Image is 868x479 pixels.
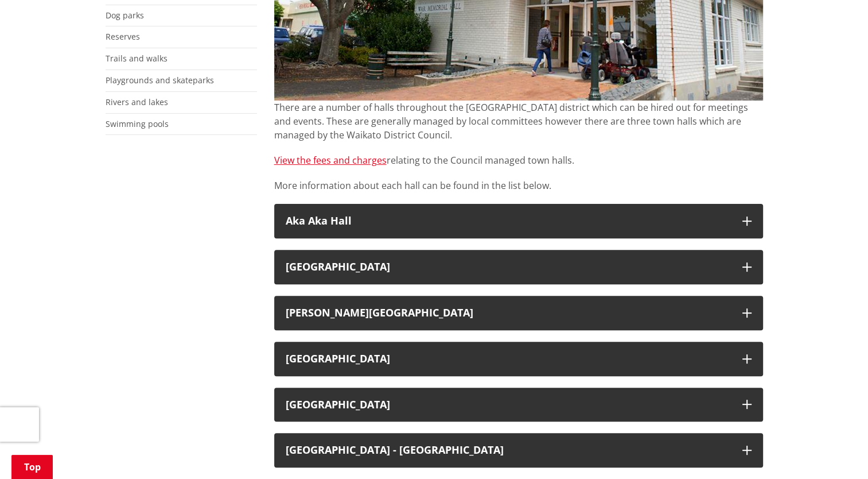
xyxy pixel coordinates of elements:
div: [PERSON_NAME][GEOGRAPHIC_DATA] [286,307,731,319]
p: relating to the Council managed town halls. [274,153,763,167]
a: Swimming pools [106,118,169,129]
a: Rivers and lakes [106,96,168,107]
button: [GEOGRAPHIC_DATA] - [GEOGRAPHIC_DATA] [274,433,763,468]
button: [GEOGRAPHIC_DATA] [274,388,763,422]
iframe: Messenger Launcher [815,431,857,472]
a: Reserves [106,31,140,42]
p: More information about each hall can be found in the list below. [274,179,763,192]
h3: [GEOGRAPHIC_DATA] [286,353,731,365]
h3: Aka Aka Hall [286,215,731,227]
a: Playgrounds and skateparks [106,75,214,86]
h3: [GEOGRAPHIC_DATA] - [GEOGRAPHIC_DATA] [286,445,731,456]
button: Aka Aka Hall [274,204,763,238]
button: [GEOGRAPHIC_DATA] [274,250,763,284]
button: [GEOGRAPHIC_DATA] [274,342,763,376]
a: Dog parks [106,10,144,21]
h3: [GEOGRAPHIC_DATA] [286,261,731,273]
a: Trails and walks [106,53,168,64]
h3: [GEOGRAPHIC_DATA] [286,399,731,411]
p: There are a number of halls throughout the [GEOGRAPHIC_DATA] district which can be hired out for ... [274,101,763,142]
a: Top [11,455,53,479]
button: [PERSON_NAME][GEOGRAPHIC_DATA] [274,296,763,330]
a: View the fees and charges [274,154,387,167]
